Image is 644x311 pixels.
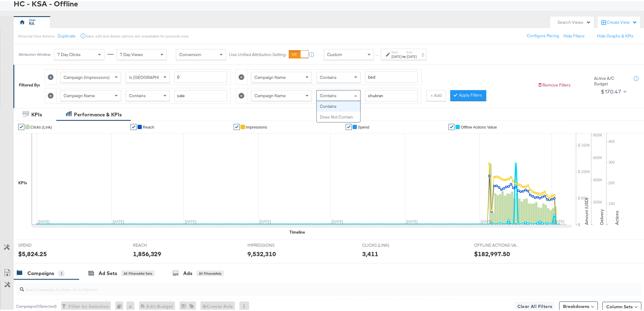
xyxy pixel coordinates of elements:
[599,86,628,95] button: $170.47
[30,124,52,128] span: Clicks (Link)
[129,92,146,97] span: Contains
[19,81,40,87] div: Filtered By:
[559,300,598,310] button: Breakdowns
[426,89,446,100] button: + Add
[392,53,402,58] div: [DATE]
[115,300,126,310] div: 0
[564,32,585,38] button: Hide Filters
[358,124,369,128] span: Spend
[362,241,408,247] span: CLICKS (LINK)
[229,51,286,56] label: Use Unified Attribution Setting:
[603,301,642,310] button: Column Sets
[133,248,162,257] div: 1,856,329
[327,51,342,56] span: Custom
[515,300,555,310] button: Clear All Filters
[558,18,591,24] div: Search Views
[584,197,590,224] text: Amount (USD)
[197,270,223,275] div: All Filtered Ads
[375,53,380,55] span: ↑
[246,124,267,128] span: Impressions
[18,241,64,247] span: SPEND
[174,70,227,82] input: Enter a number
[317,100,360,111] div: Contains
[407,49,417,53] label: End:
[64,73,110,79] span: Campaign (Impressions)
[538,81,571,87] button: Remove Filters
[31,110,42,117] div: KPIs
[29,19,35,25] div: RA
[58,51,81,56] span: 7 Day Clicks
[143,124,154,128] span: Reach
[27,269,54,276] div: Campaigns
[58,32,75,38] button: Duplicate
[320,73,337,79] span: Contains
[362,248,378,257] div: 3,411
[607,18,637,24] div: Create View
[59,270,64,275] div: 1
[234,123,240,129] a: ✔
[74,110,122,117] div: Performance & KPIs
[179,51,201,56] span: Conversion
[99,269,117,276] div: Ad Sets
[407,53,417,58] div: [DATE]
[517,302,552,309] span: Clear All Filters
[247,241,293,247] span: IMPRESSIONS
[474,248,510,257] div: $182,997.50
[449,123,455,129] a: ✔
[599,208,605,224] text: Delivery
[365,70,418,82] input: Enter a search term
[392,49,402,53] label: Start:
[18,33,55,37] div: Personal View Actions:
[365,89,418,100] input: Enter a search term
[24,280,584,292] input: Search Campaigns by Name, ID or Objective
[594,74,628,86] div: Active A/C Budget
[614,209,620,224] text: Actions
[183,269,192,276] div: Ads
[18,123,24,129] a: ✔
[346,123,352,129] a: ✔
[450,89,486,100] button: Apply Filters
[86,33,189,37] div: Save, edit and delete options are unavailable for personal view.
[320,92,337,97] span: Contains
[597,32,634,38] button: Hide Graphs & KPIs
[174,89,227,100] input: Enter a search term
[18,179,27,185] div: KPIs
[601,86,621,95] div: $170.47
[289,228,305,234] div: Timeline
[129,73,176,79] span: Is [GEOGRAPHIC_DATA]
[133,241,179,247] span: REACH
[317,111,360,121] div: Does Not Contain
[122,270,154,275] div: All Filtered Ad Sets
[461,124,497,128] span: Offline Actions Value
[64,92,95,97] span: Campaign Name
[120,51,143,56] span: 7 Day Views
[16,302,57,308] div: Campaigns ( 0 Selected)
[18,248,47,257] div: $5,824.25
[18,51,51,55] div: Attribution Window:
[402,53,407,58] strong: to
[247,248,276,257] div: 9,532,310
[131,123,137,129] a: ✔
[474,241,520,247] span: OFFLINE ACTIONS VALUE
[523,29,564,40] button: Configure Pacing
[254,92,286,97] span: Campaign Name
[254,73,286,79] span: Campaign Name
